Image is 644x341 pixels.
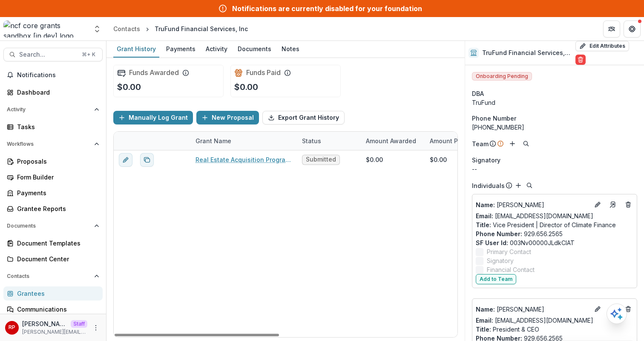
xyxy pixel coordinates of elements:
a: Contacts [110,23,144,35]
span: Phone Number : [476,230,522,237]
a: Grant History [113,41,159,58]
div: Ruthwick Pathireddy [9,325,15,330]
p: [PERSON_NAME] [476,305,589,314]
span: Submitted [306,156,336,163]
img: ncf core grants sandbox [in dev] logo [3,20,88,38]
div: Communications [17,305,96,314]
p: President & CEO [476,325,633,334]
button: Deletes [623,304,633,314]
p: [PERSON_NAME][EMAIL_ADDRESS][DOMAIN_NAME] [22,328,87,336]
p: [PERSON_NAME] [22,319,67,328]
button: Delete [575,55,586,65]
a: Email: [EMAIL_ADDRESS][DOMAIN_NAME] [476,316,593,325]
p: $0.00 [234,81,258,93]
div: Grant Name [190,132,297,150]
a: Name: [PERSON_NAME] [476,305,589,314]
p: Individuals [472,181,505,190]
div: Amount Awarded [361,132,425,150]
a: Grantee Reports [3,202,103,216]
button: Open AI Assistant [607,303,627,324]
button: Edit [592,199,603,210]
button: Open Documents [3,219,103,233]
a: Proposals [3,154,103,168]
span: SF User Id : [476,239,508,246]
div: Payments [17,188,96,197]
div: Payments [163,43,199,55]
div: $0.00 [366,155,383,164]
div: Dashboard [17,88,96,97]
span: Primary Contact [487,247,531,256]
p: Vice President | Director of Climate Finance [476,220,633,229]
span: Contacts [7,273,91,279]
h2: TruFund Financial Services, Inc [482,49,572,57]
span: Notifications [17,72,99,79]
a: Payments [163,41,199,58]
div: Status [297,132,361,150]
div: Grantee Reports [17,204,96,213]
span: Title : [476,221,491,228]
button: edit [119,153,132,167]
div: Grant History [113,43,159,55]
div: TruFund [472,98,637,107]
span: Name : [476,201,495,208]
a: Activity [202,41,231,58]
div: ⌘ + K [80,50,97,59]
div: Form Builder [17,173,96,182]
span: Email: [476,212,493,220]
span: Title : [476,326,491,333]
h2: Funds Awarded [129,69,179,77]
a: Grantees [3,286,103,301]
a: Real Estate Acquisition Program (RAP) [195,155,292,164]
a: Go to contact [606,198,620,211]
a: Tasks [3,120,103,134]
div: Tasks [17,122,96,131]
span: Onboarding Pending [472,72,532,81]
button: Open Activity [3,103,103,116]
p: Staff [71,320,87,328]
div: Amount Paid [425,132,489,150]
button: Manually Log Grant [113,111,193,124]
button: New Proposal [196,111,259,124]
div: -- [472,165,637,173]
button: Add [513,180,523,191]
button: Open entity switcher [91,20,103,38]
a: Dashboard [3,85,103,99]
button: Edit Attributes [575,41,629,51]
p: [PERSON_NAME] [476,200,589,209]
div: Proposals [17,157,96,166]
span: Email: [476,317,493,324]
a: Document Center [3,252,103,266]
div: Status [297,136,326,145]
button: Edit [592,304,603,314]
button: Open Contacts [3,269,103,283]
a: Notes [278,41,303,58]
button: Search... [3,48,103,61]
a: Payments [3,186,103,200]
div: Contacts [113,24,140,33]
span: Workflows [7,141,91,147]
button: Search [524,180,535,191]
div: Notes [278,43,303,55]
div: Document Templates [17,239,96,248]
div: $0.00 [430,155,447,164]
button: Export Grant History [262,111,345,124]
p: Amount Paid [430,136,467,145]
span: Phone Number [472,114,516,123]
div: TruFund Financial Services, Inc [155,24,248,33]
button: Deletes [623,199,633,210]
a: Go to contact [606,302,620,316]
button: Duplicate proposal [140,153,154,167]
a: Email: [EMAIL_ADDRESS][DOMAIN_NAME] [476,211,593,220]
div: Documents [234,43,275,55]
a: Form Builder [3,170,103,184]
span: Signatory [472,156,500,165]
span: Documents [7,223,91,229]
p: $0.00 [117,81,141,93]
button: Partners [603,20,620,38]
p: 003Nv00000JLdkCIAT [476,238,633,247]
a: Document Templates [3,236,103,250]
div: Grant Name [190,136,236,145]
a: Name: [PERSON_NAME] [476,200,589,209]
